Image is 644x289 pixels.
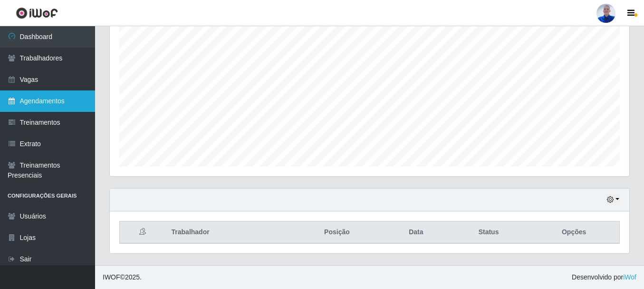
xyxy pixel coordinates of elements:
[16,7,58,19] img: CoreUI Logo
[103,272,142,282] span: © 2025 .
[166,221,290,244] th: Trabalhador
[529,221,619,244] th: Opções
[449,221,529,244] th: Status
[572,272,636,282] span: Desenvolvido por
[290,221,384,244] th: Posição
[623,273,636,281] a: iWof
[384,221,449,244] th: Data
[103,273,120,281] span: IWOF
